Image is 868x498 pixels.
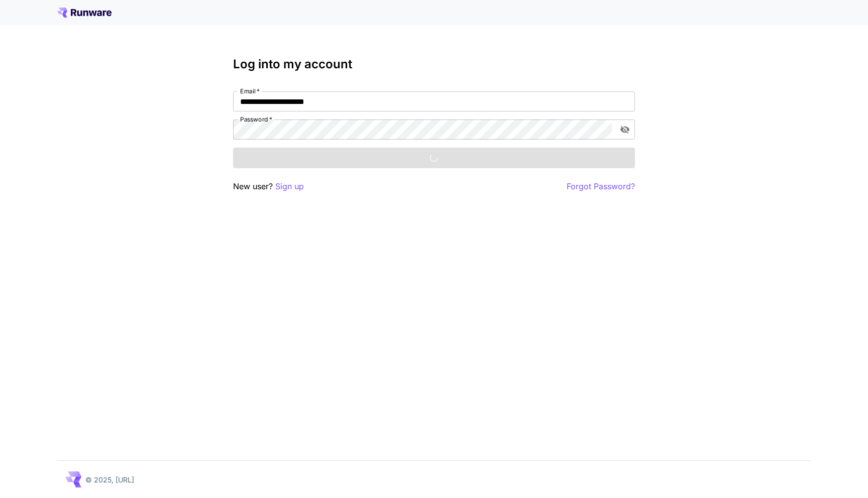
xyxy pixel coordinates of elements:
label: Password [240,115,272,123]
label: Email [240,87,260,95]
button: Forgot Password? [567,180,635,193]
button: Sign up [275,180,304,193]
h3: Log into my account [233,57,635,71]
p: New user? [233,180,304,193]
p: © 2025, [URL] [85,474,134,485]
button: toggle password visibility [616,120,634,139]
